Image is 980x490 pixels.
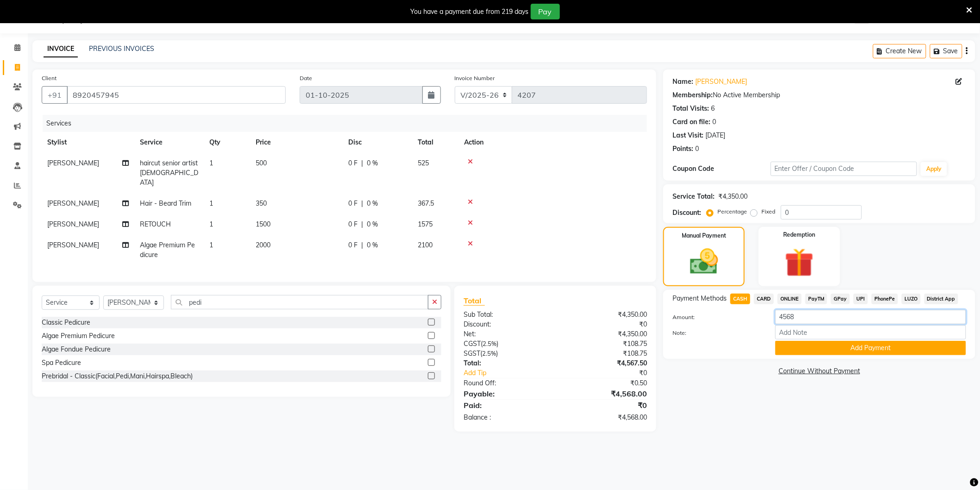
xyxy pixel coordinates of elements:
th: Disc [343,132,412,153]
input: Add Note [775,325,966,339]
div: Classic Pedicure [42,318,90,327]
label: Client [42,74,57,82]
div: You have a payment due from 219 days [411,7,529,17]
a: [PERSON_NAME] [695,77,747,87]
label: Manual Payment [682,232,726,240]
span: CGST [464,339,481,348]
span: UPI [854,294,868,304]
div: Card on file: [672,117,710,127]
span: | [361,220,363,229]
div: ₹108.75 [555,349,654,358]
div: ₹4,568.00 [555,388,654,399]
div: ₹0 [555,400,654,411]
span: 2.5% [483,340,496,347]
span: [PERSON_NAME] [47,241,99,249]
img: _gift.svg [776,245,823,281]
span: 0 F [348,240,358,250]
span: 0 F [348,199,358,208]
span: 0 % [367,220,378,229]
div: Algae Fondue Pedicure [42,345,111,354]
span: | [361,240,363,250]
div: Discount: [457,320,555,329]
div: ₹4,350.00 [718,192,748,201]
div: No Active Membership [672,90,966,100]
span: ONLINE [778,294,802,304]
label: Redemption [784,231,816,239]
span: SGST [464,349,480,358]
div: ₹4,567.50 [555,358,654,368]
div: ₹4,350.00 [555,310,654,320]
th: Service [134,132,204,153]
span: 2100 [418,241,433,249]
div: Spa Pedicure [42,358,81,368]
span: Total [464,296,485,306]
span: 1575 [418,220,433,228]
span: 1 [209,220,213,228]
label: Note: [666,329,768,337]
button: +91 [42,86,68,104]
span: 1 [209,241,213,249]
span: LUZO [902,294,921,304]
a: PREVIOUS INVOICES [89,44,154,53]
div: Sub Total: [457,310,555,320]
span: [PERSON_NAME] [47,220,99,228]
label: Fixed [761,207,775,216]
div: Total: [457,358,555,368]
div: ₹0.50 [555,378,654,388]
span: 1 [209,159,213,167]
span: [PERSON_NAME] [47,159,99,167]
span: 2000 [256,241,270,249]
div: Total Visits: [672,104,709,113]
label: Invoice Number [455,74,495,82]
div: Prebridal - Classic(Facial,Pedi,Mani,Hairspa,Bleach) [42,371,193,381]
div: Services [43,115,654,132]
div: Net: [457,329,555,339]
span: RETOUCH [140,220,171,228]
span: [PERSON_NAME] [47,199,99,207]
button: Create New [873,44,926,58]
div: ₹4,568.00 [555,413,654,422]
div: Last Visit: [672,131,704,140]
span: Hair - Beard Trim [140,199,191,207]
div: 0 [712,117,716,127]
span: | [361,199,363,208]
div: 6 [711,104,715,113]
span: CASH [730,294,750,304]
button: Pay [531,4,560,19]
button: Save [930,44,962,58]
span: 0 % [367,199,378,208]
div: Points: [672,144,693,154]
div: Algae Premium Pedicure [42,331,115,341]
div: Name: [672,77,693,87]
span: 1 [209,199,213,207]
span: Algae Premium Pedicure [140,241,195,259]
span: 367.5 [418,199,434,207]
div: Membership: [672,90,713,100]
div: Discount: [672,208,701,218]
span: GPay [831,294,850,304]
span: PayTM [805,294,828,304]
span: Payment Methods [672,294,727,303]
div: Payable: [457,388,555,399]
div: Coupon Code [672,164,770,174]
span: | [361,158,363,168]
span: CARD [754,294,774,304]
span: 350 [256,199,267,207]
input: Search or Scan [171,295,428,309]
span: 525 [418,159,429,167]
div: ₹108.75 [555,339,654,349]
th: Price [250,132,343,153]
a: Continue Without Payment [665,366,974,376]
span: 500 [256,159,267,167]
div: ₹0 [572,368,654,378]
input: Amount [775,310,966,324]
a: Add Tip [457,368,572,378]
label: Amount: [666,313,768,321]
label: Date [300,74,312,82]
div: ( ) [457,339,555,349]
img: _cash.svg [681,245,727,278]
th: Total [412,132,459,153]
span: District App [924,294,959,304]
th: Qty [204,132,250,153]
th: Action [459,132,647,153]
